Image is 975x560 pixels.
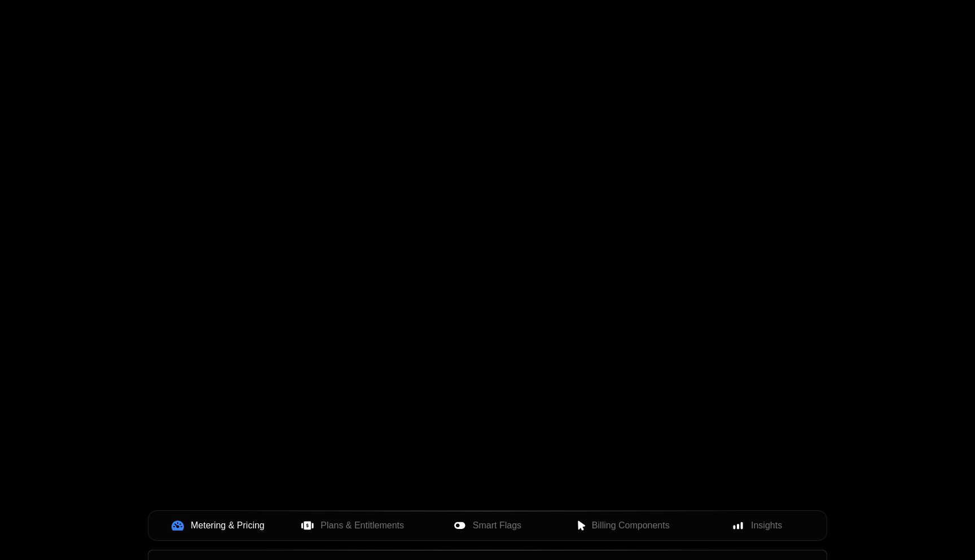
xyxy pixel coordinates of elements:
[555,513,689,538] button: Billing Components
[751,519,782,532] span: Insights
[320,519,404,532] span: Plans & Entitlements
[191,519,265,532] span: Metering & Pricing
[151,513,286,538] button: Metering & Pricing
[592,519,670,532] span: Billing Components
[420,513,555,538] button: Smart Flags
[473,519,521,532] span: Smart Flags
[286,513,420,538] button: Plans & Entitlements
[689,513,824,538] button: Insights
